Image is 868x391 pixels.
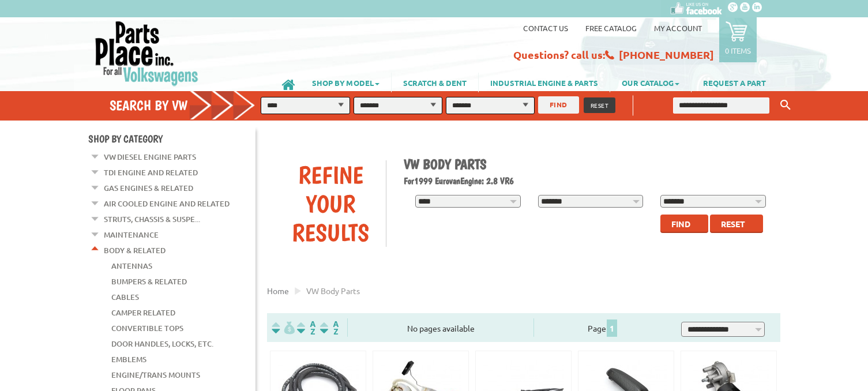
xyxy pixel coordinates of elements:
[111,274,187,289] a: Bumpers & Related
[654,23,702,33] a: My Account
[111,258,152,273] a: Antennas
[538,96,579,114] button: FIND
[111,352,146,367] a: Emblems
[111,336,213,351] a: Door Handles, Locks, Etc.
[404,156,772,172] h1: VW Body Parts
[104,149,196,164] a: VW Diesel Engine Parts
[104,243,166,258] a: Body & Related
[94,20,200,87] img: Parts Place Inc!
[671,219,690,229] span: Find
[607,319,617,337] span: 1
[721,219,745,229] span: Reset
[104,181,193,195] a: Gas Engines & Related
[276,160,386,247] div: Refine Your Results
[725,46,751,55] p: 0 items
[777,96,794,115] button: Keyword Search
[104,196,230,211] a: Air Cooled Engine and Related
[104,165,198,180] a: TDI Engine and Related
[404,175,772,186] h2: 1999 Eurovan
[306,285,360,296] span: VW body parts
[111,290,139,304] a: Cables
[591,101,609,110] span: RESET
[719,17,757,62] a: 0 items
[348,322,533,334] div: No pages available
[267,285,289,296] a: Home
[111,321,183,336] a: Convertible Tops
[111,305,175,320] a: Camper Related
[295,321,318,334] img: Sort by Headline
[392,73,478,92] a: SCRATCH & DENT
[460,175,514,186] span: Engine: 2.8 VR6
[710,215,763,233] button: Reset
[111,367,200,382] a: Engine/Trans Mounts
[110,97,268,114] h4: Search by VW
[88,133,255,145] h4: Shop By Category
[610,73,691,92] a: OUR CATALOG
[584,97,616,113] button: RESET
[533,318,671,337] div: Page
[104,227,159,242] a: Maintenance
[272,321,295,334] img: filterpricelow.svg
[523,23,568,33] a: Contact us
[479,73,610,92] a: INDUSTRIAL ENGINE & PARTS
[692,73,777,92] a: REQUEST A PART
[660,215,708,233] button: Find
[300,73,391,92] a: SHOP BY MODEL
[104,212,200,227] a: Struts, Chassis & Suspe...
[585,23,637,33] a: Free Catalog
[404,175,414,186] span: For
[318,321,341,334] img: Sort by Sales Rank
